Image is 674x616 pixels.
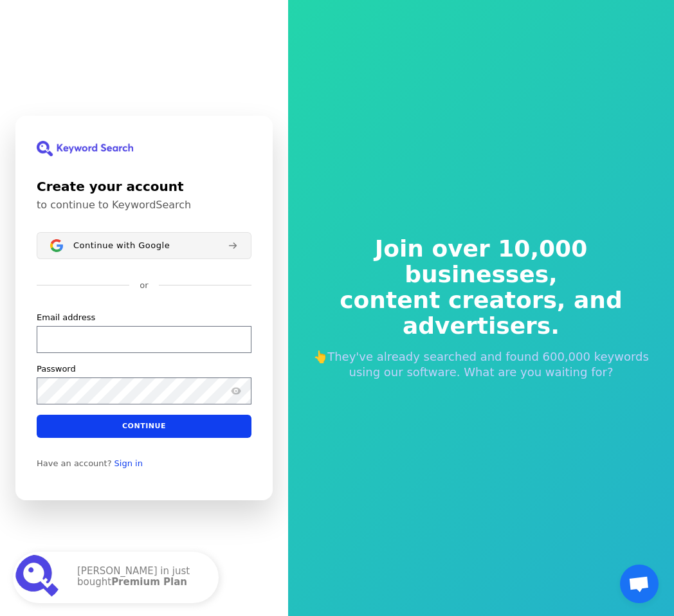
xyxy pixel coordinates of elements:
strong: Premium Plan [111,576,187,588]
button: Show password [228,383,244,399]
img: Premium Plan [15,554,62,601]
p: [PERSON_NAME] in just bought [77,566,206,589]
h1: Create your account [37,177,251,196]
span: Have an account? [37,458,112,469]
p: or [140,280,148,291]
p: 👆They've already searched and found 600,000 keywords using our software. What are you waiting for? [309,349,653,380]
span: content creators, and advertisers. [309,287,653,339]
button: Continue [37,415,251,438]
label: Password [37,363,76,375]
span: Join over 10,000 businesses, [309,236,653,287]
span: Continue with Google [73,240,170,251]
img: KeywordSearch [37,141,133,156]
button: Sign in with GoogleContinue with Google [37,232,251,259]
a: Open chat [620,565,659,603]
p: to continue to KeywordSearch [37,199,251,212]
img: Sign in with Google [50,239,63,252]
label: Email address [37,312,95,323]
a: Sign in [114,458,143,469]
